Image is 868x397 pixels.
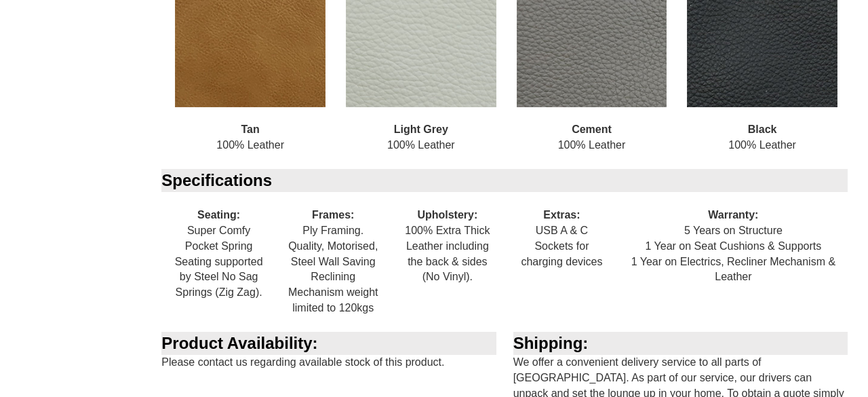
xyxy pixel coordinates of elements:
b: Frames: [312,209,354,221]
b: Black [748,124,777,135]
b: Seating: [197,209,240,221]
div: Ply Framing. Quality, Motorised, Steel Wall Saving Reclining Mechanism weight limited to 120kgs [276,192,391,332]
div: Shipping: [513,332,848,355]
b: Light Grey [394,124,448,135]
b: Warranty: [708,209,758,221]
div: 5 Years on Structure 1 Year on Seat Cushions & Supports 1 Year on Electrics, Recliner Mechanism &... [619,192,848,301]
div: Please contact us regarding available stock of this product. [155,332,506,386]
div: Product Availability: [161,332,496,355]
b: Upholstery: [417,209,477,221]
div: USB A & C Sockets for charging devices [505,192,619,285]
div: Specifications [161,169,848,192]
b: Tan [241,124,260,135]
div: 100% Extra Thick Leather including the back & sides (No Vinyl). [391,192,505,301]
b: Extras: [543,209,580,221]
div: Super Comfy Pocket Spring Seating supported by Steel No Sag Springs (Zig Zag). [161,192,276,316]
b: Cement [572,124,612,135]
